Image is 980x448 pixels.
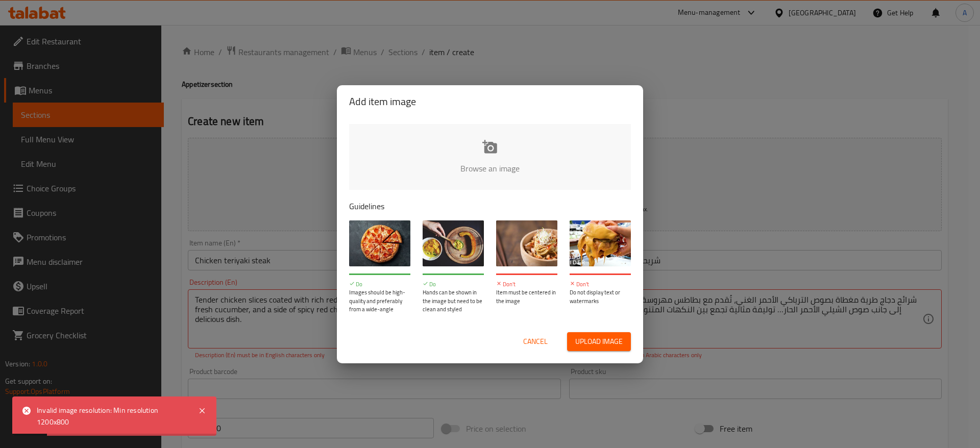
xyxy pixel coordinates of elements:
[567,332,631,351] button: Upload image
[349,220,410,266] img: guide-img-1@3x.jpg
[37,405,188,428] div: Invalid image resolution: Min resolution 1200x800
[570,280,631,289] p: Don't
[496,280,557,289] p: Don't
[423,280,484,289] p: Do
[496,288,557,305] p: Item must be centered in the image
[423,220,484,266] img: guide-img-2@3x.jpg
[349,200,631,212] p: Guidelines
[423,288,484,314] p: Hands can be shown in the image but need to be clean and styled
[349,288,410,314] p: Images should be high-quality and preferably from a wide-angle
[523,335,548,348] span: Cancel
[496,220,557,266] img: guide-img-3@3x.jpg
[575,335,623,348] span: Upload image
[570,220,631,266] img: guide-img-4@3x.jpg
[570,288,631,305] p: Do not display text or watermarks
[519,332,552,351] button: Cancel
[349,93,631,110] h2: Add item image
[349,280,410,289] p: Do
